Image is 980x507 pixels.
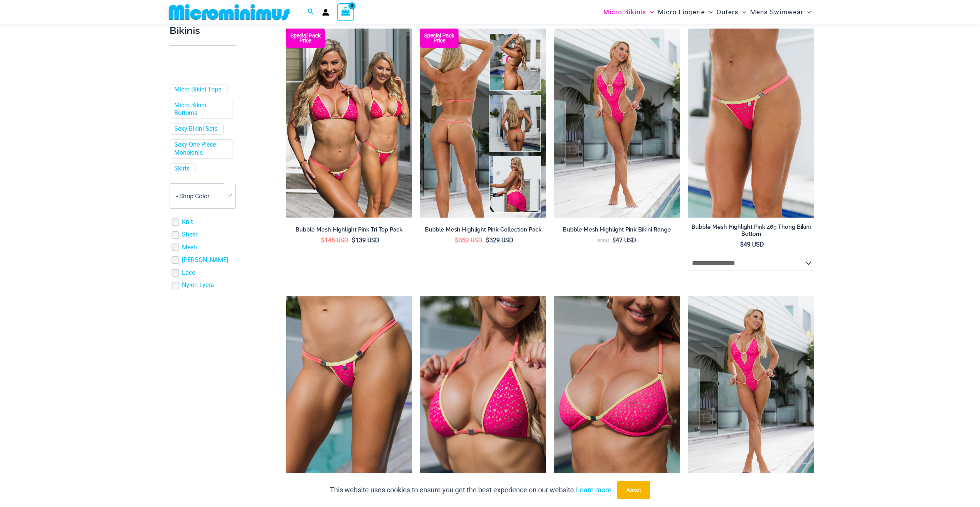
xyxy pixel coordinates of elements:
[486,237,513,244] bdi: 329 USD
[612,237,616,244] span: $
[656,2,715,22] a: Micro LingerieMenu ToggleMenu Toggle
[420,296,546,485] img: Bubble Mesh Highlight Pink 309 Top 01
[715,2,748,22] a: OutersMenu ToggleMenu Toggle
[420,296,546,485] a: Bubble Mesh Highlight Pink 309 Top 01Bubble Mesh Highlight Pink 309 Top 469 Thong 03Bubble Mesh H...
[182,269,195,277] a: Lace
[166,3,293,21] img: MM SHOP LOGO FLAT
[286,33,325,43] b: Special Pack Price
[420,226,546,233] h2: Bubble Mesh Highlight Pink Collection Pack
[576,486,611,494] a: Learn more
[286,296,413,485] a: Bubble Mesh Highlight Pink 421 Micro 01Bubble Mesh Highlight Pink 421 Micro 02Bubble Mesh Highlig...
[601,2,656,22] a: Micro BikinisMenu ToggleMenu Toggle
[286,226,413,236] a: Bubble Mesh Highlight Pink Tri Top Pack
[337,3,355,21] a: View Shopping Cart, empty
[688,223,814,238] h2: Bubble Mesh Highlight Pink 469 Thong Bikini Bottom
[600,1,815,23] nav: Site Navigation
[352,237,379,244] bdi: 139 USD
[286,226,413,233] h2: Bubble Mesh Highlight Pink Tri Top Pack
[182,281,214,289] a: Nylon Lycra
[182,218,193,226] a: Knit
[170,183,236,209] span: - Shop Color
[688,296,814,485] a: Bubble Mesh Highlight Pink 819 One Piece 01Bubble Mesh Highlight Pink 819 One Piece 03Bubble Mesh...
[321,237,324,244] span: $
[322,9,329,16] a: Account icon link
[612,237,636,244] bdi: 47 USD
[717,2,739,22] span: Outers
[176,193,209,200] span: - Shop Color
[688,29,814,218] a: Bubble Mesh Highlight Pink 469 Thong 01Bubble Mesh Highlight Pink 469 Thong 02Bubble Mesh Highlig...
[646,2,654,22] span: Menu Toggle
[617,481,650,499] button: Accept
[598,238,610,243] span: From:
[750,2,803,22] span: Mens Swimwear
[554,296,680,485] a: Bubble Mesh Highlight Pink 323 Top 01Bubble Mesh Highlight Pink 323 Top 421 Micro 03Bubble Mesh H...
[486,237,489,244] span: $
[174,101,227,118] a: Micro Bikini Bottoms
[740,241,764,248] bdi: 49 USD
[182,243,197,252] a: Mesh
[554,226,680,236] a: Bubble Mesh Highlight Pink Bikini Range
[420,29,546,218] a: Collection Pack F Collection Pack BCollection Pack B
[174,125,217,133] a: Sexy Bikini Sets
[286,29,413,218] a: Tri Top Pack F Tri Top Pack BTri Top Pack B
[740,241,744,248] span: $
[554,29,680,218] a: Bubble Mesh Highlight Pink 819 One Piece 01Bubble Mesh Highlight Pink 819 One Piece 03Bubble Mesh...
[420,29,546,218] img: Collection Pack B
[554,29,680,218] img: Bubble Mesh Highlight Pink 819 One Piece 01
[688,223,814,241] a: Bubble Mesh Highlight Pink 469 Thong Bikini Bottom
[174,141,227,157] a: Sexy One Piece Monokinis
[688,296,814,485] img: Bubble Mesh Highlight Pink 819 One Piece 01
[420,226,546,236] a: Bubble Mesh Highlight Pink Collection Pack
[705,2,713,22] span: Menu Toggle
[352,237,355,244] span: $
[321,237,348,244] bdi: 145 USD
[182,231,197,239] a: Sheer
[182,256,228,264] a: [PERSON_NAME]
[554,296,680,485] img: Bubble Mesh Highlight Pink 323 Top 01
[688,29,814,218] img: Bubble Mesh Highlight Pink 469 Thong 01
[455,237,459,244] span: $
[658,2,705,22] span: Micro Lingerie
[174,86,221,94] a: Micro Bikini Tops
[603,2,646,22] span: Micro Bikinis
[748,2,813,22] a: Mens SwimwearMenu ToggleMenu Toggle
[330,484,611,496] p: This website uses cookies to ensure you get the best experience on our website.
[286,29,413,218] img: Tri Top Pack F
[286,296,413,485] img: Bubble Mesh Highlight Pink 421 Micro 01
[803,2,811,22] span: Menu Toggle
[420,33,459,43] b: Special Pack Price
[307,7,314,17] a: Search icon link
[739,2,746,22] span: Menu Toggle
[455,237,482,244] bdi: 352 USD
[174,165,190,173] a: Skirts
[554,226,680,233] h2: Bubble Mesh Highlight Pink Bikini Range
[170,184,235,208] span: - Shop Color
